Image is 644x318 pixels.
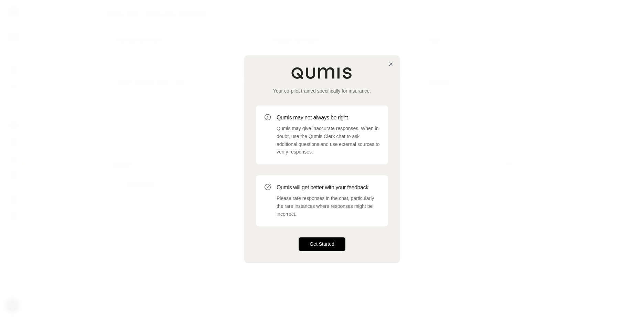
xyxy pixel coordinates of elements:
[277,194,380,218] p: Please rate responses in the chat, particularly the rare instances where responses might be incor...
[277,114,380,122] h3: Qumis may not always be right
[256,87,388,94] p: Your co-pilot trained specifically for insurance.
[291,67,353,79] img: Qumis Logo
[277,125,380,156] p: Qumis may give inaccurate responses. When in doubt, use the Qumis Clerk chat to ask additional qu...
[277,183,380,192] h3: Qumis will get better with your feedback
[299,237,345,251] button: Get Started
